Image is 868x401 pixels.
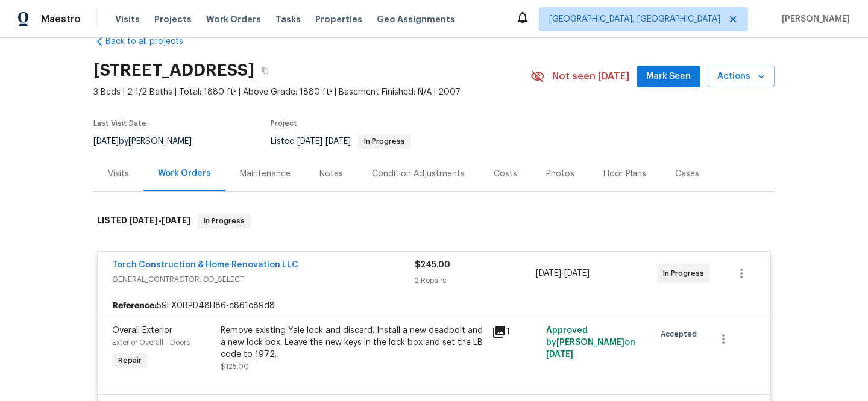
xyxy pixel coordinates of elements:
b: Reference: [112,300,157,312]
span: - [297,137,351,146]
div: Cases [675,168,699,180]
span: [PERSON_NAME] [777,13,850,25]
div: by [PERSON_NAME] [93,134,206,149]
span: [DATE] [536,269,561,278]
span: GENERAL_CONTRACTOR, OD_SELECT [112,273,415,285]
span: Work Orders [206,13,261,25]
span: [DATE] [325,137,351,146]
span: Properties [315,13,362,25]
div: Work Orders [158,167,211,179]
span: - [129,216,190,225]
span: Not seen [DATE] [552,70,629,82]
span: [DATE] [93,137,119,146]
span: Listed [271,137,411,146]
span: Projects [154,13,192,25]
div: Floor Plans [603,168,646,180]
button: Actions [708,66,775,88]
span: $125.00 [221,363,249,370]
span: Tasks [275,15,301,23]
div: 2 Repairs [415,275,536,287]
span: Maestro [41,13,81,25]
div: 1 [492,325,539,339]
div: Costs [494,168,517,180]
span: [DATE] [129,216,158,225]
div: Remove existing Yale lock and discard. Install a new deadbolt and a new lock box. Leave the new k... [221,325,485,361]
span: Visits [115,13,140,25]
div: Visits [108,168,129,180]
span: In Progress [199,215,250,227]
div: Photos [546,168,574,180]
h2: [STREET_ADDRESS] [93,64,254,76]
span: - [536,267,590,279]
div: Condition Adjustments [372,168,465,180]
div: LISTED [DATE]-[DATE]In Progress [93,202,775,240]
span: Repair [113,355,146,367]
span: [DATE] [297,137,322,146]
span: Mark Seen [646,69,691,84]
span: [DATE] [564,269,590,278]
span: Last Visit Date [93,120,146,127]
span: $245.00 [415,261,450,269]
span: Overall Exterior [112,326,172,335]
span: Project [271,120,297,127]
button: Mark Seen [637,66,700,88]
span: 3 Beds | 2 1/2 Baths | Total: 1880 ft² | Above Grade: 1880 ft² | Basement Finished: N/A | 2007 [93,86,530,98]
span: In Progress [663,267,709,279]
span: [GEOGRAPHIC_DATA], [GEOGRAPHIC_DATA] [549,13,720,25]
span: Geo Assignments [377,13,455,25]
span: [DATE] [162,216,190,225]
span: Accepted [661,328,702,340]
h6: LISTED [97,214,190,228]
div: Notes [319,168,343,180]
span: In Progress [359,138,410,145]
div: Maintenance [240,168,291,180]
span: Exterior Overall - Doors [112,339,190,346]
span: Approved by [PERSON_NAME] on [546,326,635,359]
a: Torch Construction & Home Renovation LLC [112,261,298,269]
a: Back to all projects [93,36,209,48]
button: Copy Address [254,60,276,81]
span: Actions [717,69,765,84]
span: [DATE] [546,350,573,359]
div: 59FX0BPD48H86-c861c89d8 [98,295,770,317]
